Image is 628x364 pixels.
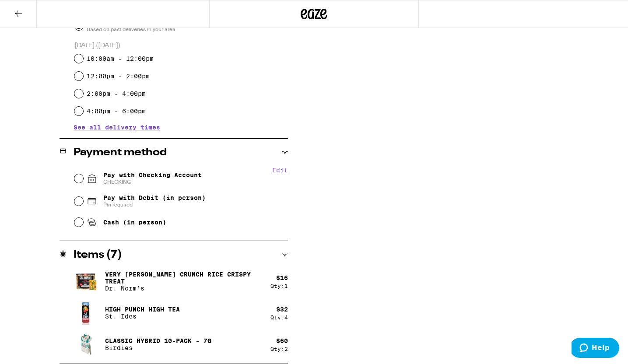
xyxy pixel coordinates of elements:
p: St. Ides [105,313,180,320]
div: $ 60 [276,337,288,344]
button: Edit [272,167,288,174]
p: [DATE] ([DATE]) [74,42,288,50]
p: Birdies [105,344,211,351]
p: High Punch High Tea [105,306,180,313]
div: Qty: 2 [270,346,288,352]
span: Pay with Checking Account [103,171,202,185]
img: Birdies - Classic Hybrid 10-Pack - 7g [74,332,98,357]
div: Qty: 4 [270,315,288,320]
div: $ 32 [276,306,288,313]
h2: Payment method [74,147,167,158]
span: Pin required [103,201,206,208]
span: Cash (in person) [103,219,166,226]
div: Qty: 1 [270,283,288,289]
h2: Items ( 7 ) [74,250,122,260]
img: Dr. Norm's - Very Berry Crunch Rice Crispy Treat [74,269,98,294]
img: St. Ides - High Punch High Tea [74,301,98,325]
label: 2:00pm - 4:00pm [87,90,146,97]
label: 4:00pm - 6:00pm [87,108,146,115]
p: Classic Hybrid 10-Pack - 7g [105,337,211,344]
span: Pay with Debit (in person) [103,194,206,201]
label: 10:00am - 12:00pm [87,55,154,62]
p: Very [PERSON_NAME] Crunch Rice Crispy Treat [105,271,263,285]
span: Based on past deliveries in your area [87,26,175,33]
button: See all delivery times [74,124,160,130]
div: $ 16 [276,274,288,281]
iframe: Opens a widget where you can find more information [572,338,619,360]
label: 12:00pm - 2:00pm [87,73,150,80]
span: CHECKING [103,178,202,185]
p: Dr. Norm's [105,285,263,292]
